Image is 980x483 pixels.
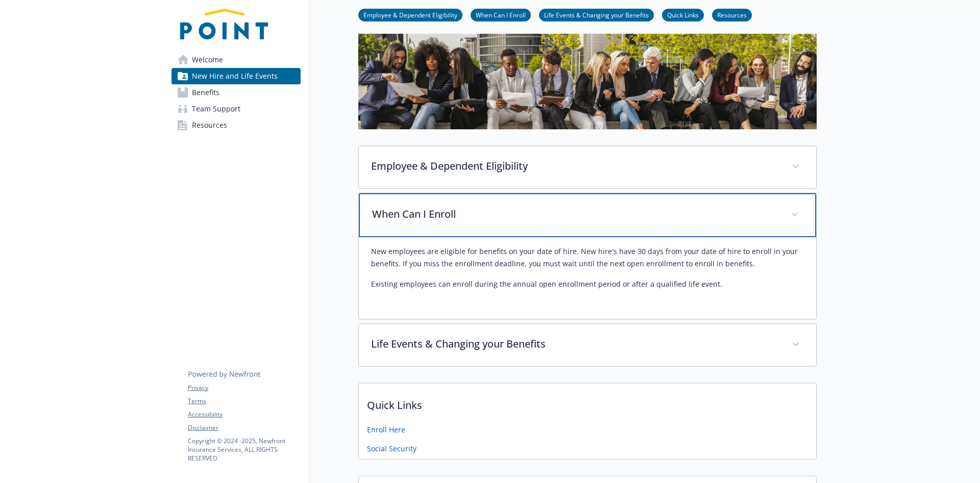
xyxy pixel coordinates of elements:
p: Existing employees can enroll during the annual open enrollment period or after a qualified life ... [371,278,804,290]
a: Disclaimer [188,423,300,432]
span: Team Support [192,101,240,117]
p: Copyright © 2024 - 2025 , Newfront Insurance Services, ALL RIGHTS RESERVED [188,436,300,463]
a: Resources [171,117,301,133]
a: Enroll Here [367,424,405,435]
a: New Hire and Life Events [171,68,301,84]
a: When Can I Enroll [471,10,531,19]
p: New employees are eligible for benefits on your date of hire. New hire's have 30 days from your d... [371,245,804,270]
a: Resources [712,10,752,19]
div: When Can I Enroll [359,193,816,237]
a: Employee & Dependent Eligibility [358,10,462,19]
a: Welcome [171,52,301,68]
p: Life Events & Changing your Benefits [371,336,779,352]
p: Quick Links [359,383,816,421]
span: New Hire and Life Events [192,68,278,84]
p: Employee & Dependent Eligibility [371,158,779,174]
a: Quick Links [662,10,704,19]
div: Life Events & Changing your Benefits [359,324,816,366]
a: Terms [188,397,300,406]
span: Benefits [192,84,219,101]
span: Welcome [192,52,223,68]
a: Accessibility [188,410,300,419]
a: Privacy [188,383,300,393]
a: Benefits [171,84,301,101]
div: When Can I Enroll [359,237,816,319]
a: Team Support [171,101,301,117]
a: Social Security [367,443,416,454]
img: new hire page banner [358,34,817,129]
a: Life Events & Changing your Benefits [539,10,654,19]
div: Employee & Dependent Eligibility [359,146,816,188]
span: Resources [192,117,227,133]
p: When Can I Enroll [372,206,778,222]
